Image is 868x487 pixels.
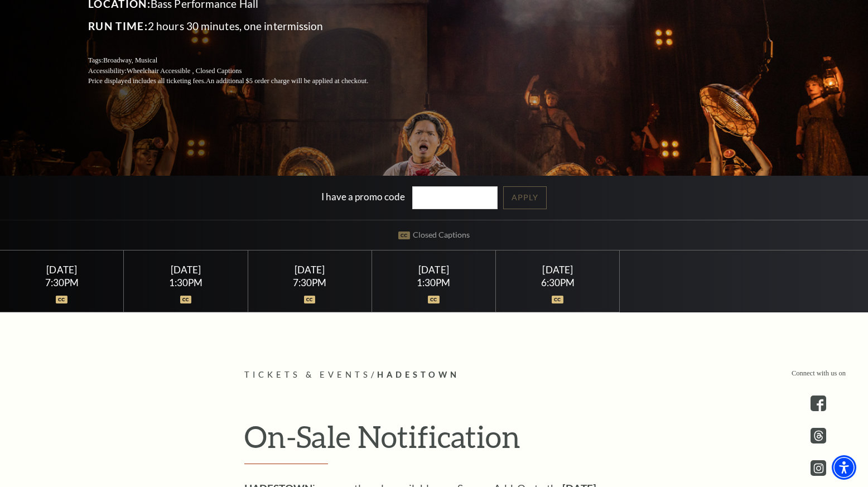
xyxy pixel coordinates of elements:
[811,460,826,476] a: instagram - open in a new tab
[137,264,234,276] div: [DATE]
[244,368,624,382] p: /
[261,264,358,276] div: [DATE]
[13,264,110,276] div: [DATE]
[832,455,856,480] div: Accessibility Menu
[244,418,624,464] h2: On-Sale Notification
[792,368,846,379] p: Connect with us on
[88,55,395,66] p: Tags:
[13,278,110,287] div: 7:30PM
[385,264,483,276] div: [DATE]
[88,66,395,76] p: Accessibility:
[137,278,234,287] div: 1:30PM
[811,428,826,443] a: threads.com - open in a new tab
[88,20,148,32] span: Run Time:
[321,190,405,202] label: I have a promo code
[244,370,371,379] span: Tickets & Events
[261,278,358,287] div: 7:30PM
[385,278,483,287] div: 1:30PM
[127,67,242,75] span: Wheelchair Accessible , Closed Captions
[811,396,826,411] a: facebook - open in a new tab
[88,76,395,86] p: Price displayed includes all ticketing fees.
[377,370,460,379] span: Hadestown
[206,77,368,85] span: An additional $5 order charge will be applied at checkout.
[103,56,157,64] span: Broadway, Musical
[509,264,606,276] div: [DATE]
[509,278,606,287] div: 6:30PM
[88,17,395,35] p: 2 hours 30 minutes, one intermission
